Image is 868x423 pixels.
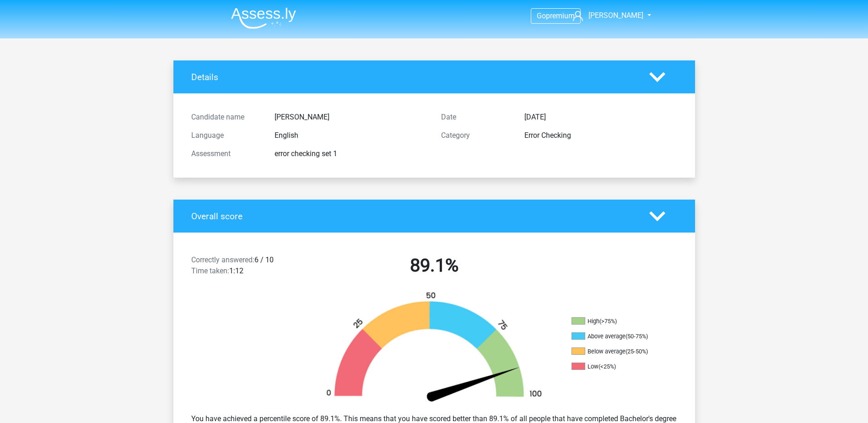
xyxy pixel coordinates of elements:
a: [PERSON_NAME] [569,10,644,21]
h4: Details [191,72,636,82]
span: premium [546,11,575,20]
div: Category [434,130,518,141]
div: (>75%) [599,318,617,325]
div: English [268,130,434,141]
div: Language [184,130,268,141]
li: High [571,317,663,325]
li: Below average [571,347,663,356]
span: Time taken: [191,266,229,275]
img: 89.5aedc6aefd8c.png [311,291,558,406]
div: error checking set 1 [268,148,434,159]
img: Assessly [231,7,296,29]
div: (50-75%) [625,333,648,340]
h4: Overall score [191,211,636,222]
h2: 89.1% [316,255,552,277]
span: Correctly answered: [191,255,254,264]
div: [DATE] [518,112,684,123]
li: Low [571,363,663,371]
div: Candidate name [184,112,268,123]
div: Date [434,112,518,123]
li: Above average [571,332,663,341]
div: Assessment [184,148,268,159]
div: Error Checking [518,130,684,141]
div: [PERSON_NAME] [268,112,434,123]
div: (25-50%) [625,348,648,355]
a: Gopremium [531,10,580,22]
span: [PERSON_NAME] [588,11,643,20]
div: 6 / 10 1:12 [184,255,309,280]
div: (<25%) [598,363,616,370]
span: Go [537,11,546,20]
